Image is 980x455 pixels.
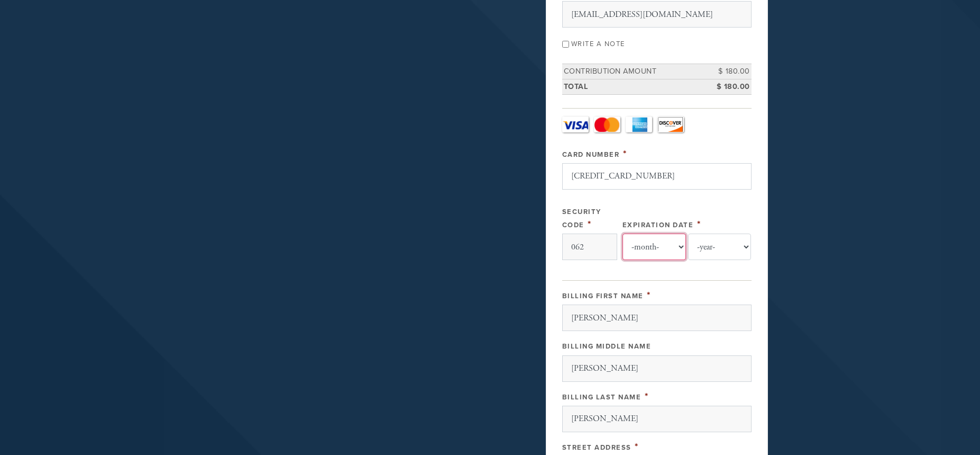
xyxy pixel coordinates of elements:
span: This field is required. [635,441,639,452]
span: This field is required. [647,289,651,301]
td: $ 180.00 [704,64,752,79]
a: Amex [626,117,652,132]
span: This field is required. [588,218,592,230]
td: Contribution Amount [562,64,704,79]
label: Security Code [562,208,601,229]
a: Discover [657,117,684,132]
span: This field is required. [645,390,649,402]
label: Card Number [562,150,620,159]
td: Total [562,79,704,94]
span: This field is required. [697,218,701,230]
span: This field is required. [623,148,627,159]
label: Expiration Date [622,221,694,229]
label: Billing First Name [562,292,644,300]
label: Write a note [571,40,625,48]
label: Billing Middle Name [562,342,652,351]
td: $ 180.00 [704,79,752,94]
select: Expiration Date month [622,234,686,260]
label: Street Address [562,443,631,452]
label: Billing Last Name [562,393,642,402]
a: Visa [562,117,589,132]
a: MasterCard [594,117,620,132]
select: Expiration Date year [688,234,752,260]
